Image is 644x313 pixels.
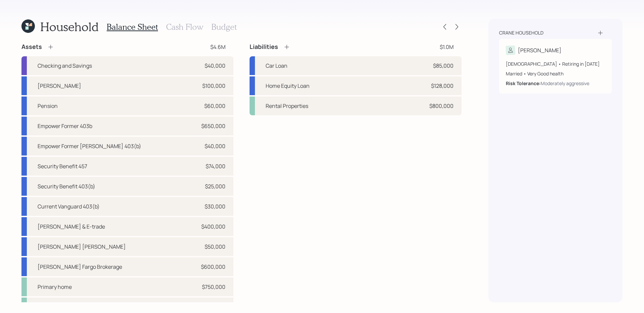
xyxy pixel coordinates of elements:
div: Current Vanguard 403(b) [38,202,100,210]
div: $85,000 [433,62,453,70]
div: $40,000 [205,62,225,70]
div: Crane household [499,29,543,36]
div: $128,000 [431,82,453,90]
div: $1.0M [440,43,453,51]
div: Moderately aggressive [541,80,589,87]
b: Risk Tolerance: [506,80,541,86]
h4: Assets [21,43,42,51]
div: $4.6M [210,43,225,51]
div: [PERSON_NAME] [518,46,561,54]
div: $50,000 [205,243,225,251]
div: $74,000 [206,162,225,170]
div: Rental Properties [266,102,308,110]
div: [PERSON_NAME] & E-trade [38,223,105,231]
div: Empower Former 403b [38,122,92,130]
div: [DEMOGRAPHIC_DATA] • Retiring in [DATE] [506,60,605,67]
div: Married • Very Good health [506,70,605,77]
div: $25,000 [205,182,225,190]
div: $100,000 [202,82,225,90]
div: [PERSON_NAME] Fargo Brokerage [38,263,122,271]
div: $600,000 [201,263,225,271]
div: $750,000 [202,283,225,291]
div: Security Benefit 403(b) [38,182,95,190]
div: Pension [38,102,58,110]
div: $30,000 [205,202,225,210]
div: Security Benefit 457 [38,162,87,170]
div: [PERSON_NAME] [PERSON_NAME] [38,243,126,251]
div: Checking and Savings [38,62,92,70]
div: $40,000 [205,142,225,150]
div: $800,000 [429,102,453,110]
div: $650,000 [201,122,225,130]
div: $60,000 [204,102,225,110]
h3: Budget [211,22,237,32]
div: [PERSON_NAME] [38,82,81,90]
div: $400,000 [201,223,225,231]
div: Home Equity Loan [266,82,310,90]
div: Empower Former [PERSON_NAME] 403(b) [38,142,141,150]
h3: Balance Sheet [107,22,158,32]
div: Car Loan [266,62,287,70]
h3: Cash Flow [166,22,203,32]
h4: Liabilities [250,43,278,51]
h1: Household [40,19,99,34]
div: Primary home [38,283,72,291]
